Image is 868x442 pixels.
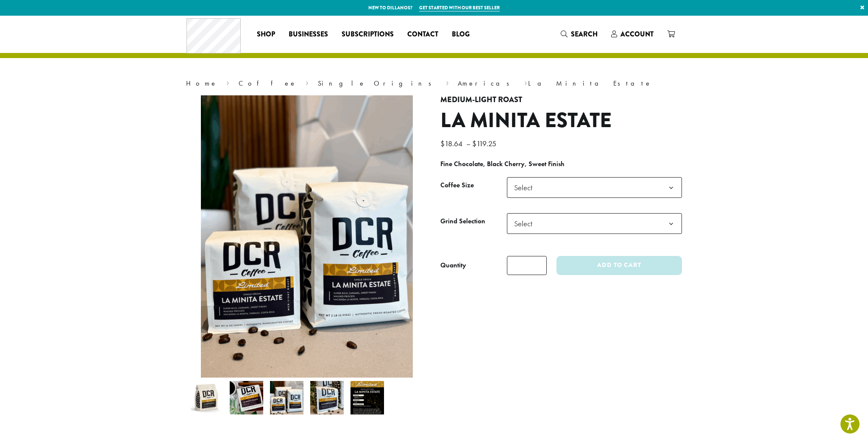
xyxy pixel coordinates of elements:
a: Single Origins [318,79,437,88]
label: Coffee Size [440,179,507,192]
span: Contact [407,29,438,40]
img: La Minita Estate [189,381,223,414]
span: – [466,139,470,148]
a: Search [554,27,604,41]
b: Fine Chocolate, Black Cherry, Sweet Finish [440,159,565,168]
button: Add to cart [556,256,682,275]
img: La Minita Estate - Image 3 [270,381,303,414]
h1: La Minita Estate [440,108,682,133]
input: Product quantity [507,256,547,275]
bdi: 18.64 [440,139,465,148]
span: Account [620,29,654,39]
span: $ [440,139,445,148]
span: › [524,75,527,89]
span: Search [571,29,598,39]
span: Select [507,213,682,234]
span: Blog [452,29,470,40]
span: › [306,75,309,89]
img: La Minita Estate - Image 2 [230,381,263,414]
span: › [226,75,229,89]
a: Shop [250,28,282,41]
a: Home [186,79,217,88]
img: La Minita Estate - Image 5 [351,381,384,414]
span: Shop [257,29,275,40]
span: $ [472,139,476,148]
bdi: 119.25 [472,139,498,148]
span: Subscriptions [342,29,394,40]
a: Coffee [239,79,297,88]
nav: Breadcrumb [186,78,682,89]
span: Select [511,215,541,232]
h4: Medium-Light Roast [440,95,682,105]
span: Businesses [289,29,328,40]
a: Americas [458,79,515,88]
span: › [446,75,449,89]
label: Grind Selection [440,215,507,228]
span: Select [507,177,682,198]
a: Get started with our best seller [419,4,500,11]
span: Select [511,179,541,196]
img: La Minita Estate - Image 4 [310,381,344,414]
div: Quantity [440,260,466,270]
